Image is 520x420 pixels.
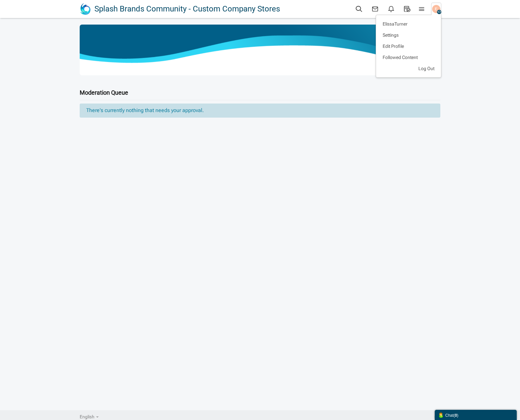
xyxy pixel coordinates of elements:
[80,414,94,419] span: English
[376,63,441,74] a: Log Out
[432,5,440,13] img: YVLgkAAAABklEQVQDACh68L6y534PAAAAAElFTkSuQmCC
[438,411,513,418] div: Chat
[376,41,441,52] a: Edit Profile
[80,3,94,15] img: cropped-favicon_sb-192x192.png
[383,21,408,27] span: ElissaTurner
[80,104,440,118] div: There's currently nothing that needs your approval.
[453,413,458,418] span: ( )
[455,413,457,418] strong: 0
[80,88,440,100] h2: Moderation Queue
[376,18,441,29] a: ElissaTurner
[376,29,441,41] a: Settings
[80,2,285,16] a: Splash Brands Community - Custom Company Stores
[94,2,285,16] span: Splash Brands Community - Custom Company Stores
[376,52,441,63] a: Followed Content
